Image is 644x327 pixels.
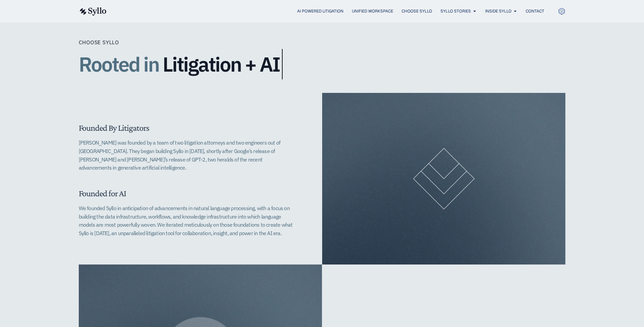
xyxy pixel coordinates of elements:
[402,8,432,14] a: Choose Syllo
[485,8,511,14] a: Inside Syllo
[120,8,544,15] div: Menu Toggle
[79,38,349,46] div: Choose Syllo
[297,8,343,14] a: AI Powered Litigation
[79,204,295,237] p: We founded Syllo in anticipation of advancements in natural language processing, with a focus on ...
[120,8,544,15] nav: Menu
[352,8,393,14] a: Unified Workspace
[79,188,126,198] span: Founded for AI
[440,8,471,14] a: Syllo Stories
[526,8,544,14] a: Contact
[79,7,106,16] img: syllo
[163,53,280,75] span: Litigation + AI
[79,49,159,79] span: Rooted in
[79,123,149,133] span: Founded By Litigators
[79,139,295,172] p: [PERSON_NAME] was founded by a team of two litigation attorneys and two engineers out of [GEOGRAP...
